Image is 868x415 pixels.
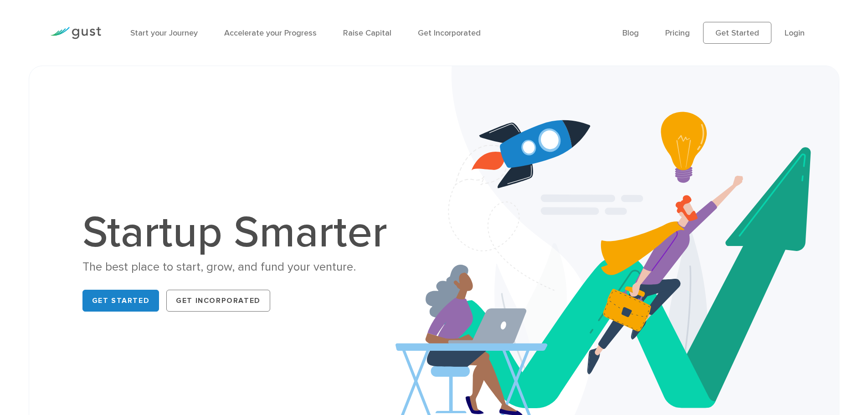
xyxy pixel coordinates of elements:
[50,27,101,39] img: Gust Logo
[166,290,270,312] a: Get Incorporated
[224,28,317,38] a: Accelerate your Progress
[343,28,391,38] a: Raise Capital
[82,259,397,275] div: The best place to start, grow, and fund your venture.
[703,22,771,44] a: Get Started
[82,290,159,312] a: Get Started
[785,28,805,38] a: Login
[418,28,481,38] a: Get Incorporated
[622,28,639,38] a: Blog
[665,28,690,38] a: Pricing
[130,28,198,38] a: Start your Journey
[82,211,397,255] h1: Startup Smarter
